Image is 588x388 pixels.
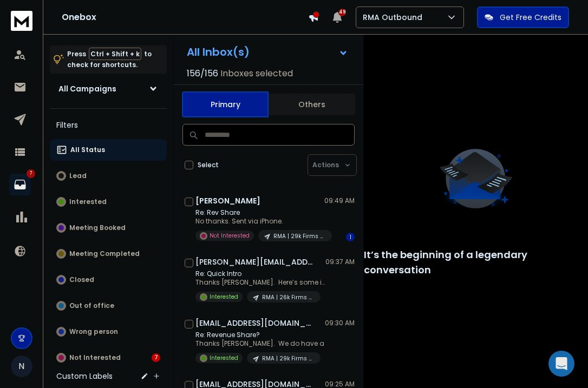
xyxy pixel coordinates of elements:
[50,217,167,239] button: Meeting Booked
[50,117,167,133] h3: Filters
[195,217,325,226] p: No thanks. Sent via iPhone.
[273,232,325,240] p: RMA | 29k Firms (General Team Info)
[11,356,32,377] button: N
[56,371,113,382] h3: Custom Labels
[50,243,167,265] button: Meeting Completed
[50,321,167,343] button: Wrong person
[220,67,293,80] h3: Inboxes selected
[346,233,355,241] div: 1
[262,293,314,301] p: RMA | 26k Firms (Specific Owner Info)
[69,249,140,258] p: Meeting Completed
[364,247,588,278] p: It’s the beginning of a legendary conversation
[50,269,167,291] button: Closed
[9,174,31,195] a: 7
[195,318,315,328] h1: [EMAIL_ADDRESS][DOMAIN_NAME]
[195,257,315,267] h1: [PERSON_NAME][EMAIL_ADDRESS][DOMAIN_NAME]
[69,353,121,362] p: Not Interested
[187,67,218,80] span: 156 / 156
[70,146,105,154] p: All Status
[195,331,324,339] p: Re: Revenue Share?
[477,6,569,28] button: Get Free Credits
[187,47,250,57] h1: All Inbox(s)
[50,295,167,317] button: Out of office
[500,12,561,23] p: Get Free Credits
[27,169,35,178] p: 7
[338,9,346,16] span: 49
[324,196,355,205] p: 09:49 AM
[178,41,357,63] button: All Inbox(s)
[69,327,118,336] p: Wrong person
[548,351,574,377] div: Open Intercom Messenger
[11,11,32,31] img: logo
[67,49,152,70] p: Press to check for shortcuts.
[58,83,116,94] h1: All Campaigns
[50,139,167,161] button: All Status
[195,278,325,287] p: Thanks [PERSON_NAME]. Here’s some information about
[182,91,269,117] button: Primary
[325,258,355,266] p: 09:37 AM
[62,11,308,24] h1: Onebox
[262,354,314,363] p: RMA | 29k Firms (General Team Info)
[210,354,238,362] p: Interested
[195,195,260,206] h1: [PERSON_NAME]
[69,275,94,284] p: Closed
[69,198,107,206] p: Interested
[69,223,126,232] p: Meeting Booked
[269,93,355,116] button: Others
[89,48,141,60] span: Ctrl + Shift + k
[69,301,114,310] p: Out of office
[152,353,160,362] div: 7
[195,269,325,278] p: Re: Quick Intro
[50,165,167,187] button: Lead
[195,339,324,348] p: Thanks [PERSON_NAME]. We do have a
[198,161,219,169] label: Select
[210,293,238,301] p: Interested
[210,232,250,240] p: Not Interested
[50,347,167,369] button: Not Interested7
[50,191,167,213] button: Interested
[195,208,325,217] p: Re: Rev Share
[325,319,355,327] p: 09:30 AM
[363,12,427,23] p: RMA Outbound
[69,172,87,180] p: Lead
[50,78,167,100] button: All Campaigns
